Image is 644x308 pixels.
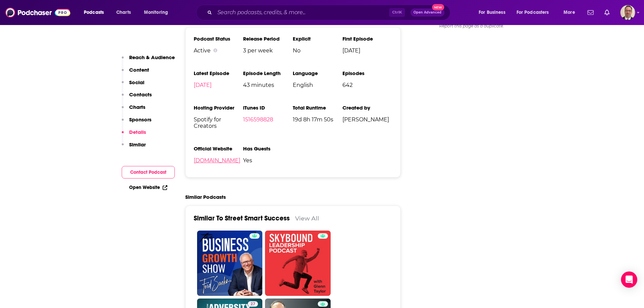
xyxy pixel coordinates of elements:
[243,157,293,164] span: Yes
[194,47,243,54] div: Active
[342,82,392,88] span: 642
[122,54,175,67] button: Reach & Audience
[129,185,167,190] a: Open Website
[202,5,457,20] div: Search podcasts, credits, & more...
[243,116,273,123] a: 1516598828
[248,301,258,307] a: 27
[122,116,151,129] button: Sponsors
[194,104,243,111] h3: Hosting Provider
[620,5,635,20] span: Logged in as PercPodcast
[122,79,144,92] button: Social
[243,145,293,152] h3: Has Guests
[342,47,392,54] span: [DATE]
[129,79,144,86] p: Social
[342,70,392,76] h3: Episodes
[293,35,342,42] h3: Explicit
[243,35,293,42] h3: Release Period
[194,157,240,164] a: [DOMAIN_NAME]
[389,8,405,17] span: Ctrl K
[243,82,293,88] span: 43 minutes
[129,54,175,61] p: Reach & Audience
[413,11,442,14] span: Open Advanced
[559,7,583,18] button: open menu
[293,47,342,54] span: No
[620,5,635,20] button: Show profile menu
[194,70,243,76] h3: Latest Episode
[194,35,243,42] h3: Podcast Status
[129,91,152,98] p: Contacts
[84,8,104,17] span: Podcasts
[474,7,514,18] button: open menu
[621,271,637,288] div: Open Intercom Messenger
[243,104,293,111] h3: iTunes ID
[251,301,255,308] span: 27
[112,7,135,18] a: Charts
[144,8,168,17] span: Monitoring
[122,104,145,116] button: Charts
[129,67,149,73] p: Content
[517,8,549,17] span: For Podcasters
[421,23,522,29] div: Report this page as a duplicate.
[129,104,145,110] p: Charts
[129,116,151,123] p: Sponsors
[194,116,243,129] span: Spotify for Creators
[122,166,175,179] button: Contact Podcast
[139,7,177,18] button: open menu
[293,70,342,76] h3: Language
[342,104,392,111] h3: Created by
[185,194,226,200] h2: Similar Podcasts
[479,8,505,17] span: For Business
[129,141,146,148] p: Similar
[410,8,445,17] button: Open AdvancedNew
[512,7,559,18] button: open menu
[122,141,146,154] button: Similar
[122,67,149,79] button: Content
[116,8,131,17] span: Charts
[293,82,342,88] span: English
[432,4,444,10] span: New
[602,7,612,18] a: Show notifications dropdown
[243,47,293,54] span: 3 per week
[194,214,290,222] a: Similar To Street Smart Success
[293,116,342,123] span: 19d 8h 17m 50s
[194,145,243,152] h3: Official Website
[620,5,635,20] img: User Profile
[215,7,389,18] input: Search podcasts, credits, & more...
[79,7,113,18] button: open menu
[243,70,293,76] h3: Episode Length
[342,116,392,123] span: [PERSON_NAME]
[295,215,319,222] a: View All
[342,35,392,42] h3: First Episode
[194,82,212,88] a: [DATE]
[585,7,596,18] a: Show notifications dropdown
[5,6,70,19] img: Podchaser - Follow, Share and Rate Podcasts
[293,104,342,111] h3: Total Runtime
[122,91,152,104] button: Contacts
[129,129,146,135] p: Details
[122,129,146,141] button: Details
[564,8,575,17] span: More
